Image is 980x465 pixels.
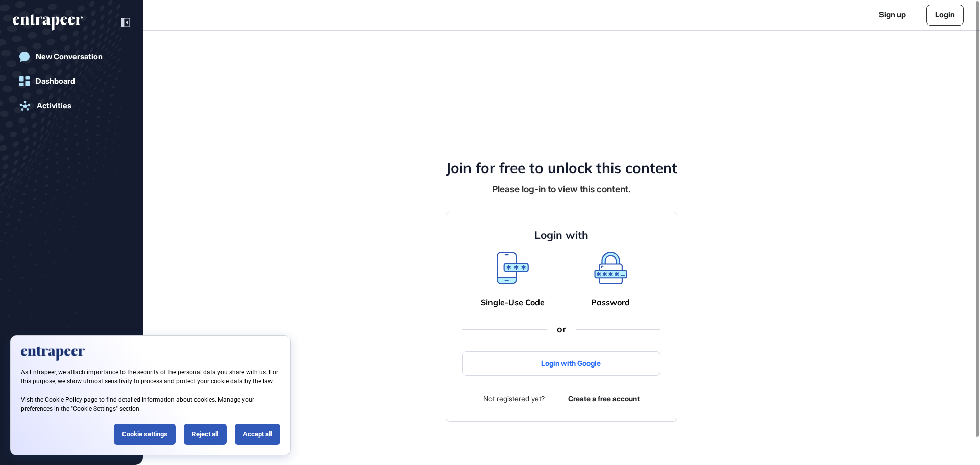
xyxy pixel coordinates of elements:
a: Single-Use Code [481,298,545,307]
a: Login [926,5,964,26]
a: Password [591,298,630,307]
div: New Conversation [36,52,103,61]
div: Dashboard [36,77,75,86]
a: Create a free account [568,393,640,404]
a: Sign up [879,9,906,21]
div: or [547,324,576,335]
h4: Login with [534,229,589,241]
h4: Join for free to unlock this content [446,159,677,177]
div: Not registered yet? [483,392,545,405]
div: Please log-in to view this content. [492,183,631,195]
div: entrapeer-logo [13,14,83,31]
div: Activities [37,101,71,110]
